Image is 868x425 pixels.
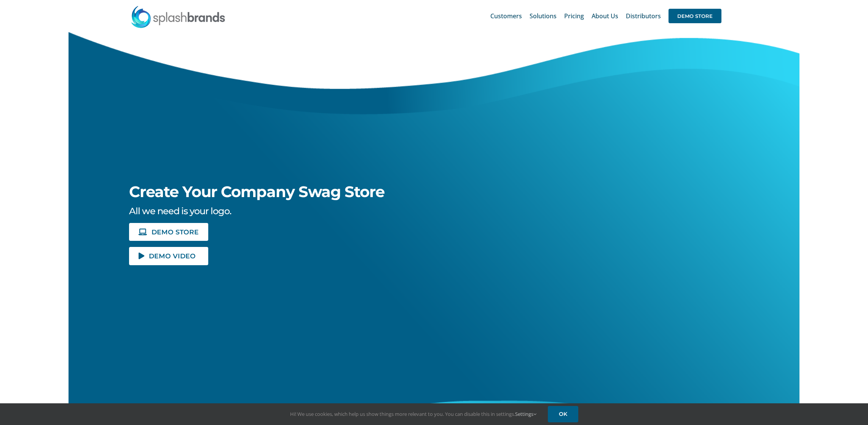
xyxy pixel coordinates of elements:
[490,13,522,19] span: Customers
[490,4,522,28] a: Customers
[152,229,199,235] span: DEMO STORE
[530,13,557,19] span: Solutions
[129,182,385,201] span: Create Your Company Swag Store
[131,5,226,28] img: SplashBrands.com Logo
[669,9,721,23] span: DEMO STORE
[129,223,208,241] a: DEMO STORE
[626,4,661,28] a: Distributors
[515,411,536,417] a: Settings
[626,13,661,19] span: Distributors
[548,406,578,422] a: OK
[149,253,196,259] span: DEMO VIDEO
[669,4,721,28] a: DEMO STORE
[592,13,618,19] span: About Us
[290,411,536,417] span: Hi! We use cookies, which help us show things more relevant to you. You can disable this in setti...
[129,205,231,216] span: All we need is your logo.
[564,4,584,28] a: Pricing
[490,4,721,28] nav: Main Menu
[564,13,584,19] span: Pricing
